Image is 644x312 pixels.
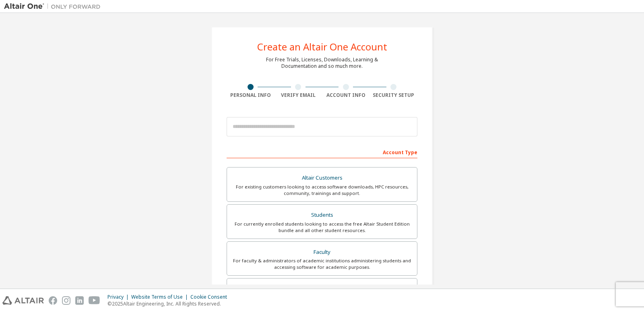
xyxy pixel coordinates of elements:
p: © 2025 Altair Engineering, Inc. All Rights Reserved. [107,300,232,307]
div: Cookie Consent [190,294,232,300]
div: Privacy [107,294,131,300]
div: Website Terms of Use [131,294,190,300]
img: youtube.svg [89,296,100,305]
div: For currently enrolled students looking to access the free Altair Student Edition bundle and all ... [232,221,412,234]
div: Students [232,209,412,221]
div: For Free Trials, Licenses, Downloads, Learning & Documentation and so much more. [266,57,378,69]
img: facebook.svg [49,296,57,305]
img: altair_logo.svg [2,296,44,305]
div: For faculty & administrators of academic institutions administering students and accessing softwa... [232,258,412,270]
div: Altair Customers [232,172,412,184]
div: Account Info [322,92,370,98]
img: linkedin.svg [75,296,84,305]
div: Security Setup [370,92,418,98]
img: instagram.svg [62,296,70,305]
div: For existing customers looking to access software downloads, HPC resources, community, trainings ... [232,184,412,197]
div: Faculty [232,247,412,258]
div: Personal Info [227,92,275,98]
div: Account Type [227,145,417,158]
img: Altair One [4,2,105,10]
div: Verify Email [275,92,322,98]
div: Create an Altair One Account [257,42,387,52]
div: Everyone else [232,283,412,295]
